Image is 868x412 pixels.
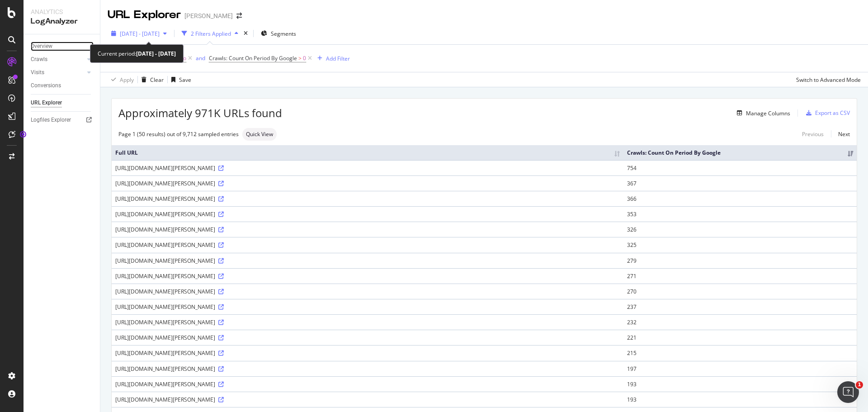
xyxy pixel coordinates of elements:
[184,11,233,20] div: [PERSON_NAME]
[623,392,857,407] td: 193
[623,145,857,160] th: Crawls: Count On Period By Google: activate to sort column ascending
[19,130,27,138] div: Tooltip anchor
[623,222,857,237] td: 326
[31,115,94,125] a: Logfiles Explorer
[31,115,71,125] div: Logfiles Explorer
[150,76,164,84] div: Clear
[115,164,620,172] div: [URL][DOMAIN_NAME][PERSON_NAME]
[31,16,93,27] div: LogAnalyzer
[815,109,850,117] div: Export as CSV
[831,128,850,141] a: Next
[178,26,242,41] button: 2 Filters Applied
[115,396,620,403] div: [URL][DOMAIN_NAME][PERSON_NAME]
[98,48,176,59] div: Current period:
[115,334,620,341] div: [URL][DOMAIN_NAME][PERSON_NAME]
[623,314,857,330] td: 232
[623,345,857,360] td: 215
[118,130,239,138] div: Page 1 (50 results) out of 9,712 sampled entries
[303,52,306,65] span: 0
[623,299,857,314] td: 237
[136,50,176,57] b: [DATE] - [DATE]
[31,98,94,108] a: URL Explorer
[31,68,44,77] div: Visits
[120,76,134,84] div: Apply
[31,55,47,64] div: Crawls
[115,288,620,295] div: [URL][DOMAIN_NAME][PERSON_NAME]
[31,55,85,64] a: Crawls
[793,72,861,87] button: Switch to Advanced Mode
[837,381,859,403] iframe: Intercom live chat
[246,132,273,137] span: Quick View
[623,330,857,345] td: 221
[115,257,620,265] div: [URL][DOMAIN_NAME][PERSON_NAME]
[115,241,620,249] div: [URL][DOMAIN_NAME][PERSON_NAME]
[108,26,170,41] button: [DATE] - [DATE]
[168,72,191,87] button: Save
[623,237,857,252] td: 325
[242,128,277,141] div: neutral label
[191,30,231,38] div: 2 Filters Applied
[623,191,857,206] td: 366
[31,42,94,51] a: Overview
[138,72,164,87] button: Clear
[31,98,62,108] div: URL Explorer
[796,76,861,84] div: Switch to Advanced Mode
[623,206,857,222] td: 353
[112,145,623,160] th: Full URL: activate to sort column ascending
[326,55,350,62] div: Add Filter
[623,160,857,175] td: 754
[209,54,297,62] span: Crawls: Count On Period By Google
[118,105,282,121] span: Approximately 971K URLs found
[623,284,857,299] td: 270
[115,318,620,326] div: [URL][DOMAIN_NAME][PERSON_NAME]
[802,106,850,120] button: Export as CSV
[31,81,61,90] div: Conversions
[271,30,296,38] span: Segments
[115,349,620,357] div: [URL][DOMAIN_NAME][PERSON_NAME]
[196,54,205,62] div: and
[115,195,620,203] div: [URL][DOMAIN_NAME][PERSON_NAME]
[120,30,160,38] span: [DATE] - [DATE]
[115,380,620,388] div: [URL][DOMAIN_NAME][PERSON_NAME]
[236,13,242,19] div: arrow-right-arrow-left
[733,108,790,118] button: Manage Columns
[257,26,300,41] button: Segments
[623,175,857,191] td: 367
[31,7,93,16] div: Analytics
[242,29,250,38] div: times
[623,268,857,284] td: 271
[115,272,620,280] div: [URL][DOMAIN_NAME][PERSON_NAME]
[108,7,181,23] div: URL Explorer
[108,72,134,87] button: Apply
[115,210,620,218] div: [URL][DOMAIN_NAME][PERSON_NAME]
[623,376,857,392] td: 193
[31,68,85,77] a: Visits
[298,54,302,62] span: >
[115,365,620,373] div: [URL][DOMAIN_NAME][PERSON_NAME]
[31,81,94,90] a: Conversions
[196,54,205,62] button: and
[115,180,620,187] div: [URL][DOMAIN_NAME][PERSON_NAME]
[115,303,620,311] div: [URL][DOMAIN_NAME][PERSON_NAME]
[179,76,191,84] div: Save
[856,381,863,388] span: 1
[623,253,857,268] td: 279
[623,361,857,376] td: 197
[746,109,790,117] div: Manage Columns
[314,53,350,64] button: Add Filter
[31,42,52,51] div: Overview
[115,226,620,233] div: [URL][DOMAIN_NAME][PERSON_NAME]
